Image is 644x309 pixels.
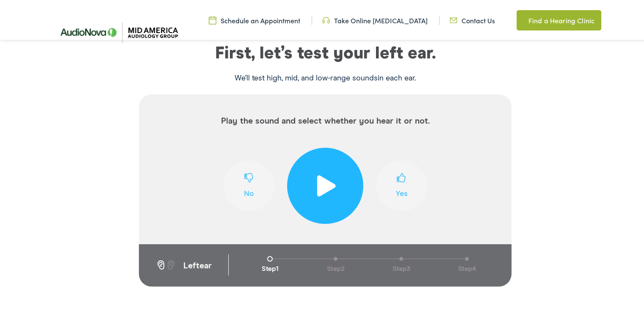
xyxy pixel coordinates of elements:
[262,262,278,273] span: Step 1
[224,159,274,210] button: No
[517,14,524,24] img: utility icon
[322,14,330,23] img: utility icon
[209,14,300,23] a: Schedule an Appointment
[450,14,495,23] a: Contact Us
[376,159,427,210] button: Yes
[6,44,644,61] div: First, let’s test your left ear.
[209,14,216,23] img: utility icon
[517,8,601,29] a: Find a Hearing Clinic
[322,14,428,23] a: Take Online [MEDICAL_DATA]
[139,93,511,146] p: Play the sound and select whether you hear it or not.
[177,260,199,268] span: left
[458,262,475,273] span: Step 4
[326,262,344,273] span: Step 2
[139,253,228,275] div: ear
[6,71,644,83] p: We’ll test high, mid, and low-range sounds in each ear .
[450,14,457,23] img: utility icon
[392,262,410,273] span: Step 3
